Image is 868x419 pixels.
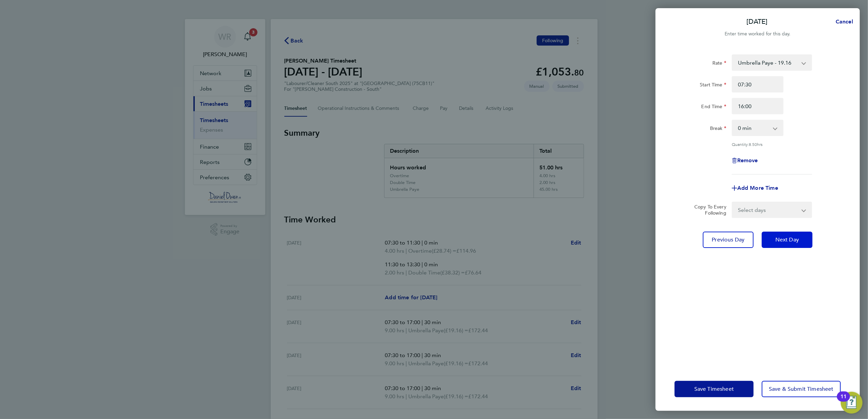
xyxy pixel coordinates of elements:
button: Next Day [762,232,812,248]
div: Enter time worked for this day. [656,30,860,38]
label: Copy To Every Following [689,204,726,216]
button: Add More Time [732,185,778,191]
input: E.g. 08:00 [732,76,784,93]
label: Break [710,125,726,133]
div: Quantity: hrs [732,141,812,147]
span: Next Day [775,236,799,243]
button: Open Resource Center, 11 new notifications [841,392,863,414]
div: 11 [840,397,847,405]
span: Cancel [834,18,853,25]
button: Save & Submit Timesheet [762,381,841,397]
input: E.g. 18:00 [732,98,784,114]
span: 8.50 [749,141,757,147]
button: Remove [732,158,758,163]
span: Previous Day [712,236,745,243]
button: Save Timesheet [675,381,754,397]
span: Remove [737,157,758,164]
span: Add More Time [737,185,778,191]
p: [DATE] [747,17,768,27]
label: End Time [701,103,726,112]
button: Previous Day [703,232,754,248]
button: Cancel [825,15,860,29]
label: Start Time [700,82,726,90]
span: Save & Submit Timesheet [769,386,834,392]
label: Rate [712,60,726,68]
span: Save Timesheet [694,386,734,392]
